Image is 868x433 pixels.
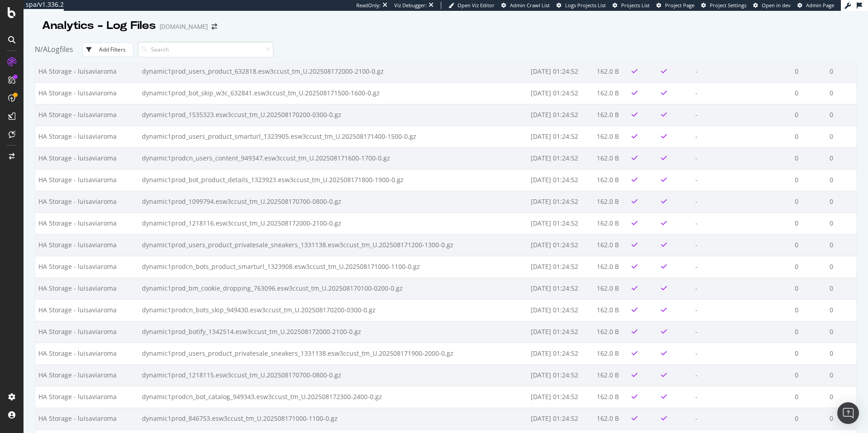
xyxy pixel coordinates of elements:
td: 0 [792,343,826,364]
td: 0 [792,104,826,126]
td: dynamic1prod_1218116.esw3ccust_tm_U.202508172000-2100-0.gz [139,212,528,234]
td: dynamic1prod_bot_product_details_1323923.esw3ccust_tm_U.202508171800-1900-0.gz [139,169,528,191]
td: HA Storage - luisaviaroma [35,278,139,299]
td: [DATE] 01:24:52 [528,256,594,278]
td: 0 [792,234,826,256]
td: dynamic1prod_users_product_632818.esw3ccust_tm_U.202508172000-2100-0.gz [139,61,528,82]
td: - [692,212,792,234]
td: [DATE] 01:24:52 [528,169,594,191]
td: 162.0 B [594,169,628,191]
td: dynamic1prod_1218115.esw3ccust_tm_U.202508170700-0800-0.gz [139,364,528,386]
a: Admin Page [797,2,834,9]
td: - [692,169,792,191]
td: 0 [792,408,826,429]
td: dynamic1prodcn_bots_skip_949430.esw3ccust_tm_U.202508170200-0300-0.gz [139,299,528,321]
td: - [692,147,792,169]
td: HA Storage - luisaviaroma [35,104,139,126]
td: - [692,126,792,147]
td: 0 [792,299,826,321]
td: 0 [792,82,826,104]
td: 0 [792,191,826,212]
td: 0 [792,321,826,343]
td: - [692,386,792,408]
td: 0 [792,169,826,191]
td: 0 [792,386,826,408]
a: Projects List [613,2,650,9]
td: 0 [792,61,826,82]
td: 0 [826,364,856,386]
td: HA Storage - luisaviaroma [35,234,139,256]
td: [DATE] 01:24:52 [528,212,594,234]
td: 0 [792,278,826,299]
td: 0 [826,256,856,278]
td: [DATE] 01:24:52 [528,104,594,126]
td: [DATE] 01:24:52 [528,343,594,364]
div: Viz Debugger: [394,2,427,9]
td: 0 [826,104,856,126]
td: HA Storage - luisaviaroma [35,256,139,278]
td: dynamic1prodcn_bots_product_smarturl_1323908.esw3ccust_tm_U.202508171000-1100-0.gz [139,256,528,278]
td: - [692,191,792,212]
td: 162.0 B [594,191,628,212]
td: 162.0 B [594,321,628,343]
span: Admin Page [806,2,834,9]
td: 162.0 B [594,234,628,256]
td: - [692,104,792,126]
td: 0 [826,169,856,191]
td: 0 [826,278,856,299]
td: 0 [826,61,856,82]
div: Open Intercom Messenger [837,402,859,424]
td: dynamic1prod_bm_cookie_dropping_763096.esw3ccust_tm_U.202508170100-0200-0.gz [139,278,528,299]
td: [DATE] 01:24:52 [528,191,594,212]
td: HA Storage - luisaviaroma [35,126,139,147]
td: HA Storage - luisaviaroma [35,212,139,234]
td: HA Storage - luisaviaroma [35,147,139,169]
td: HA Storage - luisaviaroma [35,191,139,212]
td: [DATE] 01:24:52 [528,234,594,256]
td: - [692,256,792,278]
td: dynamic1prod_users_product_privatesale_sneakers_1331138.esw3ccust_tm_U.202508171900-2000-0.gz [139,343,528,364]
td: - [692,278,792,299]
td: 0 [792,126,826,147]
span: Admin Crawl List [510,2,550,9]
td: - [692,299,792,321]
td: HA Storage - luisaviaroma [35,82,139,104]
td: 162.0 B [594,82,628,104]
a: Admin Crawl List [501,2,550,9]
td: - [692,61,792,82]
input: Search [138,42,274,57]
span: Logfiles [47,44,73,54]
div: Analytics - Log Files [42,18,156,33]
td: 0 [792,147,826,169]
div: arrow-right-arrow-left [212,24,217,30]
td: dynamic1prod_846753.esw3ccust_tm_U.202508171000-1100-0.gz [139,408,528,429]
td: 0 [792,212,826,234]
td: - [692,321,792,343]
td: [DATE] 01:24:52 [528,408,594,429]
div: Add Filters [99,46,126,53]
td: HA Storage - luisaviaroma [35,169,139,191]
td: dynamic1prodcn_users_content_949347.esw3ccust_tm_U.202508171600-1700-0.gz [139,147,528,169]
td: [DATE] 01:24:52 [528,299,594,321]
td: HA Storage - luisaviaroma [35,364,139,386]
td: - [692,343,792,364]
a: Open in dev [753,2,791,9]
td: 0 [826,343,856,364]
td: 0 [826,386,856,408]
td: 162.0 B [594,343,628,364]
td: 0 [826,82,856,104]
td: HA Storage - luisaviaroma [35,408,139,429]
td: - [692,408,792,429]
td: 162.0 B [594,126,628,147]
span: Open in dev [762,2,791,9]
td: 0 [826,408,856,429]
td: HA Storage - luisaviaroma [35,61,139,82]
td: [DATE] 01:24:52 [528,82,594,104]
td: dynamic1prod_bot_skip_w3c_632841.esw3ccust_tm_U.202508171500-1600-0.gz [139,82,528,104]
td: [DATE] 01:24:52 [528,364,594,386]
td: HA Storage - luisaviaroma [35,299,139,321]
span: N/A [35,44,47,54]
td: 0 [826,212,856,234]
a: Logs Projects List [557,2,606,9]
td: [DATE] 01:24:52 [528,126,594,147]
